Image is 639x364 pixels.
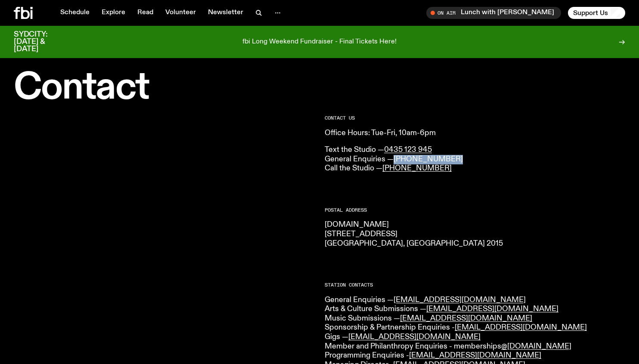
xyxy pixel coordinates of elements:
a: @[DOMAIN_NAME] [501,342,571,350]
h1: Contact [14,71,314,105]
a: Read [132,7,158,19]
button: On AirLunch with [PERSON_NAME] [426,7,561,19]
a: [EMAIL_ADDRESS][DOMAIN_NAME] [426,305,558,313]
p: [DOMAIN_NAME] [STREET_ADDRESS] [GEOGRAPHIC_DATA], [GEOGRAPHIC_DATA] 2015 [325,220,625,248]
a: [EMAIL_ADDRESS][DOMAIN_NAME] [409,352,541,359]
h2: Postal Address [325,208,625,213]
p: Text the Studio — General Enquiries — Call the Studio — [325,145,625,173]
a: [PHONE_NUMBER] [394,155,463,163]
a: Newsletter [203,7,248,19]
p: fbi Long Weekend Fundraiser - Final Tickets Here! [242,38,397,46]
a: 0435 123 945 [384,146,432,154]
p: Office Hours: Tue-Fri, 10am-6pm [325,129,625,138]
a: Explore [96,7,130,19]
a: [EMAIL_ADDRESS][DOMAIN_NAME] [348,333,481,341]
h3: SYDCITY: [DATE] & [DATE] [14,31,69,53]
h2: CONTACT US [325,116,625,120]
a: [EMAIL_ADDRESS][DOMAIN_NAME] [455,324,587,331]
a: Schedule [55,7,95,19]
h2: Station Contacts [325,283,625,287]
a: [EMAIL_ADDRESS][DOMAIN_NAME] [394,296,526,304]
a: [EMAIL_ADDRESS][DOMAIN_NAME] [400,315,532,322]
span: Support Us [573,9,608,17]
a: [PHONE_NUMBER] [382,164,452,172]
button: Support Us [568,7,625,19]
a: Volunteer [160,7,201,19]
